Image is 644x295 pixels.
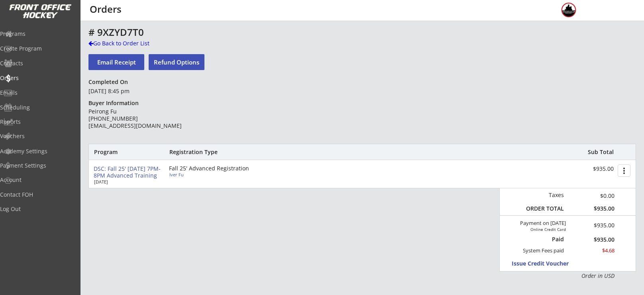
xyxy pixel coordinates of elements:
[88,54,144,70] button: Email Receipt
[521,227,566,232] div: Online Credit Card
[522,191,564,199] div: Taxes
[564,166,614,172] div: $935.00
[618,164,630,177] button: more_vert
[149,54,204,70] button: Refund Options
[88,78,132,86] div: Completed On
[88,108,204,130] div: Peirong Fu [PHONE_NUMBER] [EMAIL_ADDRESS][DOMAIN_NAME]
[522,205,564,212] div: ORDER TOTAL
[512,258,585,269] button: Issue Credit Voucher
[94,166,163,179] div: DSC: Fall 25' [DATE] 7PM-8PM Advanced Training
[569,191,615,200] div: $0.00
[169,166,261,171] div: Fall 25' Advanced Registration
[169,148,261,156] div: Registration Type
[527,236,564,243] div: Paid
[169,172,258,177] div: Iver Fu
[579,148,614,156] div: Sub Total
[516,247,564,254] div: System Fees paid
[569,205,615,212] div: $935.00
[576,223,615,228] div: $935.00
[569,237,615,242] div: $935.00
[522,272,615,280] div: Order in USD
[94,180,158,184] div: [DATE]
[94,148,137,156] div: Program
[88,27,470,37] div: # 9XZYD7T0
[88,100,142,107] div: Buyer Information
[569,247,615,254] div: $4.68
[503,220,566,227] div: Payment on [DATE]
[88,39,171,47] div: Go Back to Order List
[88,87,204,95] div: [DATE] 8:45 pm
